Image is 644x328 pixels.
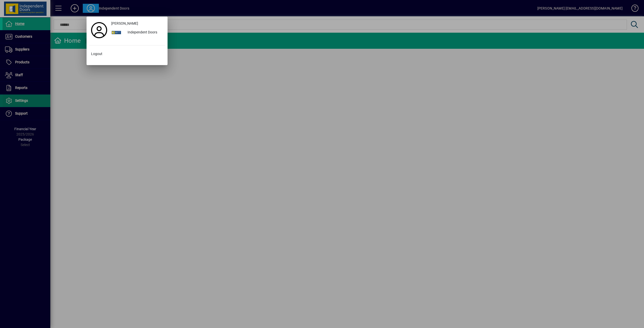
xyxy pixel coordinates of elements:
div: Independent Doors [124,28,165,37]
span: Logout [91,51,102,57]
span: [PERSON_NAME] [111,21,138,26]
button: Logout [89,50,165,59]
button: Independent Doors [109,28,165,37]
a: [PERSON_NAME] [109,19,165,28]
a: Profile [89,26,109,35]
